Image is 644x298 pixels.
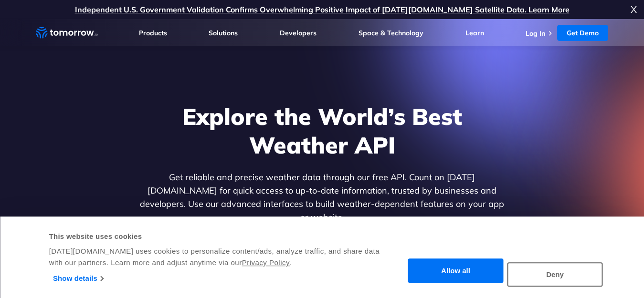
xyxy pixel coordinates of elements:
a: Show details [53,271,103,286]
div: This website uses cookies [49,231,391,242]
a: Products [139,29,167,37]
a: Log In [526,29,545,38]
a: Developers [280,29,317,37]
a: Space & Technology [359,29,423,37]
a: Privacy Policy [242,258,290,267]
a: Independent U.S. Government Validation Confirms Overwhelming Positive Impact of [DATE][DOMAIN_NAM... [75,5,570,14]
a: Home link [36,26,98,40]
a: Solutions [209,29,238,37]
a: Learn [465,29,484,37]
a: Get Demo [557,25,608,41]
div: [DATE][DOMAIN_NAME] uses cookies to personalize content/ads, analyze traffic, and share data with... [49,246,391,268]
p: Get reliable and precise weather data through our free API. Count on [DATE][DOMAIN_NAME] for quic... [138,171,507,224]
h1: Explore the World’s Best Weather API [138,102,507,159]
button: Allow all [408,259,504,283]
button: Deny [507,262,603,287]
